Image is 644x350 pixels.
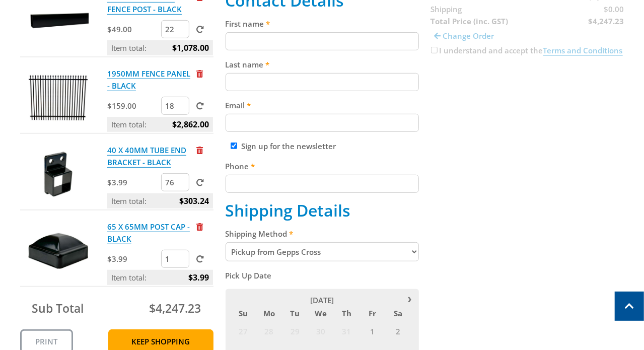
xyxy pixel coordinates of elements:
input: Please enter your email address. [226,114,419,132]
h2: Shipping Details [226,201,419,220]
label: First name [226,18,419,30]
span: $3.99 [188,270,209,285]
span: We [308,307,333,320]
label: Phone [226,160,419,172]
input: Please enter your last name. [226,73,419,91]
a: Remove from cart [196,145,203,155]
span: Sa [386,307,410,320]
span: Mo [257,307,281,320]
span: 28 [257,321,281,341]
a: Remove from cart [196,68,203,79]
span: $1,078.00 [172,40,209,55]
span: 27 [231,321,256,341]
a: 40 X 40MM TUBE END BRACKET - BLACK [107,145,186,168]
label: Email [226,99,419,111]
p: Item total: [107,40,213,55]
span: $303.24 [179,193,209,208]
a: 65 X 65MM POST CAP - BLACK [107,222,190,244]
span: Sub Total [32,300,84,316]
p: Item total: [107,270,213,285]
span: $2,862.00 [172,117,209,132]
span: Tu [282,307,307,320]
span: Fr [360,307,385,320]
p: Item total: [107,117,213,132]
span: 30 [308,321,333,341]
span: 29 [282,321,307,341]
span: [DATE] [310,295,334,305]
p: $49.00 [107,23,159,35]
label: Last name [226,58,419,71]
label: Sign up for the newsletter [242,141,336,151]
img: 65 X 65MM POST CAP - BLACK [28,221,89,281]
input: Please enter your first name. [226,32,419,50]
p: Item total: [107,193,213,208]
img: 1950MM FENCE PANEL - BLACK [28,67,89,128]
p: $3.99 [107,253,159,265]
input: Please enter your telephone number. [226,175,419,193]
img: 40 X 40MM TUBE END BRACKET - BLACK [28,144,89,204]
span: $4,247.23 [149,300,201,316]
label: Pick Up Date [226,269,419,282]
a: Remove from cart [196,222,203,232]
span: 2 [386,321,410,341]
select: Please select a shipping method. [226,242,419,261]
label: Shipping Method [226,228,419,240]
p: $159.00 [107,100,159,112]
span: Th [334,307,359,320]
span: Su [231,307,256,320]
span: 1 [360,321,385,341]
p: $3.99 [107,176,159,188]
a: 1950MM FENCE PANEL - BLACK [107,68,190,91]
span: 31 [334,321,359,341]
